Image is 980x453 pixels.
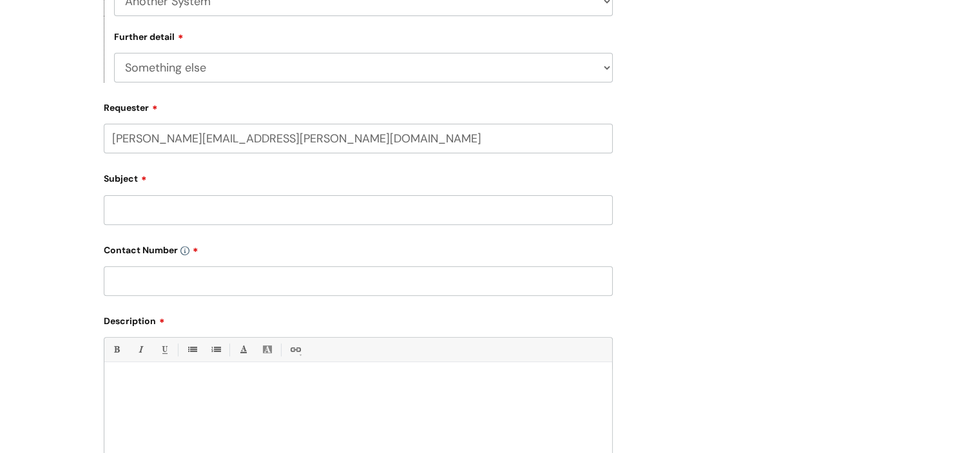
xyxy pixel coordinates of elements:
[104,240,613,256] label: Contact Number
[287,342,303,358] a: Link
[104,311,613,327] label: Description
[156,342,172,358] a: Underline(Ctrl-U)
[104,124,613,153] input: Email
[104,98,613,113] label: Requester
[114,30,184,43] label: Further detail
[108,342,124,358] a: Bold (Ctrl-B)
[259,342,275,358] a: Back Color
[207,342,224,358] a: 1. Ordered List (Ctrl-Shift-8)
[104,169,613,184] label: Subject
[132,342,148,358] a: Italic (Ctrl-I)
[235,342,251,358] a: Font Color
[184,342,200,358] a: • Unordered List (Ctrl-Shift-7)
[180,246,189,255] img: info-icon.svg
